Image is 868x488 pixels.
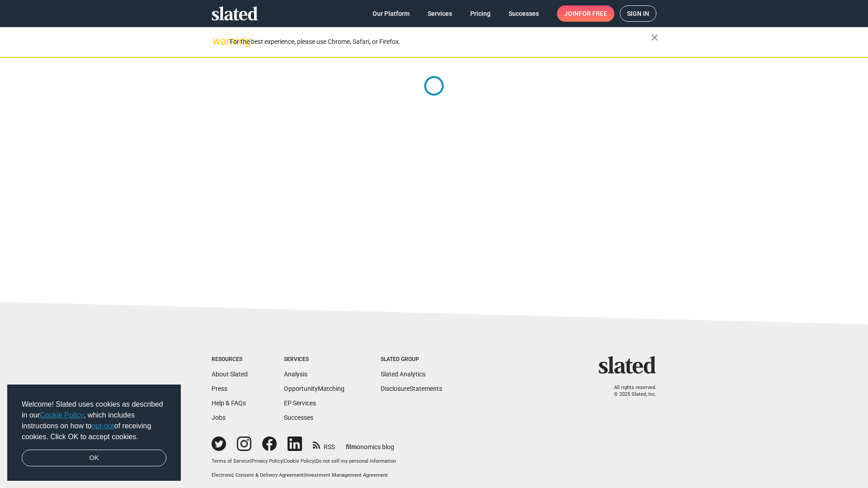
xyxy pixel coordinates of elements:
[509,5,539,22] span: Successes
[40,411,84,419] a: Cookie Policy
[373,5,410,22] span: Our Platform
[649,32,660,43] mat-icon: close
[284,414,313,421] a: Successes
[284,458,314,464] a: Cookie Policy
[316,458,396,465] button: Do not sell my personal information
[250,458,251,464] span: |
[284,371,307,378] a: Analysis
[314,458,316,464] span: |
[212,472,304,478] a: Electronic Consent & Delivery Agreement
[92,422,114,430] a: opt-out
[313,437,335,451] a: RSS
[212,385,227,392] a: Press
[346,443,357,450] span: film
[284,385,344,392] a: OpportunityMatching
[428,5,452,22] span: Services
[212,458,250,464] a: Terms of Service
[381,356,442,363] div: Slated Group
[620,5,656,22] a: Sign in
[604,385,656,398] p: All rights reserved. © 2025 Slated, Inc.
[304,472,305,478] span: |
[251,458,283,464] a: Privacy Policy
[284,399,316,407] a: EP Services
[564,5,607,22] span: Join
[305,472,388,478] a: Investment Management Agreement
[463,5,498,22] a: Pricing
[230,36,651,48] div: For the best experience, please use Chrome, Safari, or Firefox.
[579,5,607,22] span: for free
[381,385,442,392] a: DisclosureStatements
[283,458,284,464] span: |
[557,5,614,22] a: Joinfor free
[212,399,246,407] a: Help & FAQs
[627,6,649,21] span: Sign in
[212,356,248,363] div: Resources
[212,371,248,378] a: About Slated
[22,399,166,442] span: Welcome! Slated uses cookies as described in our , which includes instructions on how to of recei...
[212,414,226,421] a: Jobs
[284,356,344,363] div: Services
[365,5,417,22] a: Our Platform
[381,371,425,378] a: Slated Analytics
[420,5,459,22] a: Services
[346,436,394,451] a: filmonomics blog
[470,5,491,22] span: Pricing
[22,450,166,467] a: dismiss cookie message
[7,385,181,481] div: cookieconsent
[212,36,223,47] mat-icon: warning
[501,5,546,22] a: Successes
